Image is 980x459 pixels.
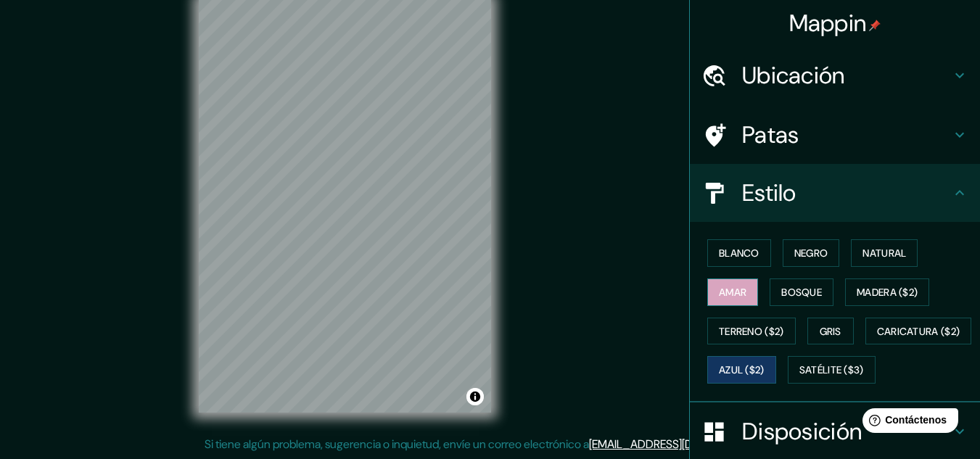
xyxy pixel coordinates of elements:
[857,286,918,299] font: Madera ($2)
[719,286,746,299] font: Amar
[770,278,833,306] button: Bosque
[690,46,980,104] div: Ubicación
[205,437,589,452] font: Si tiene algún problema, sugerencia o inquietud, envíe un correo electrónico a
[794,247,828,260] font: Negro
[690,106,980,164] div: Patas
[742,60,845,91] font: Ubicación
[865,318,972,345] button: Caricatura ($2)
[719,364,765,377] font: Azul ($2)
[690,164,980,222] div: Estilo
[851,239,918,267] button: Natural
[799,364,864,377] font: Satélite ($3)
[719,325,784,338] font: Terreno ($2)
[788,356,876,384] button: Satélite ($3)
[719,247,759,260] font: Blanco
[707,318,796,345] button: Terreno ($2)
[781,286,822,299] font: Bosque
[789,8,867,38] font: Mappin
[742,416,862,447] font: Disposición
[466,388,484,405] button: Activar o desactivar atribución
[807,318,854,345] button: Gris
[845,278,929,306] button: Madera ($2)
[742,178,796,208] font: Estilo
[851,402,964,443] iframe: Lanzador de widgets de ayuda
[707,278,758,306] button: Amar
[742,120,799,150] font: Patas
[707,356,776,384] button: Azul ($2)
[707,239,771,267] button: Blanco
[783,239,840,267] button: Negro
[869,20,881,31] img: pin-icon.png
[589,437,768,452] a: [EMAIL_ADDRESS][DOMAIN_NAME]
[820,325,841,338] font: Gris
[877,325,960,338] font: Caricatura ($2)
[862,247,906,260] font: Natural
